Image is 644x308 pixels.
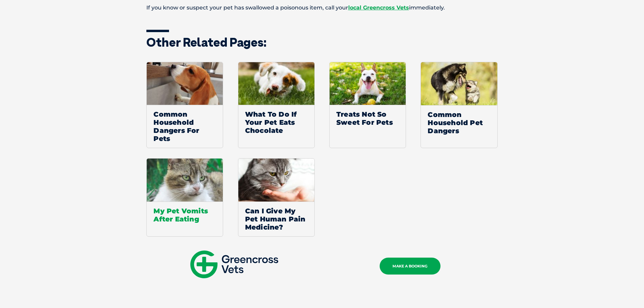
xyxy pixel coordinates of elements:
span: Can I Give My Pet Human Pain Medicine? [238,202,314,236]
img: gxv-logo-mobile.svg [190,251,278,278]
img: Default Thumbnail [421,62,497,105]
a: My Pet Vomits After Eating [146,158,223,237]
a: Common Household Dangers For Pets [146,62,223,148]
a: MAKE A BOOKING [380,258,440,275]
h3: Other related pages: [146,36,498,48]
div: If you know or suspect your pet has swallowed a poisonous item, call your immediately. [146,2,498,14]
span: Common Household Dangers For Pets [147,105,223,148]
span: Common Household Pet Dangers [421,105,497,140]
span: Treats Not So Sweet For Pets [330,105,406,132]
span: My Pet Vomits After Eating [147,202,223,228]
a: Can I Give My Pet Human Pain Medicine? [238,158,315,237]
a: What To Do If Your Pet Eats Chocolate [238,62,315,148]
a: local Greencross Vets [348,4,409,11]
a: Treats Not So Sweet For Pets [329,62,406,148]
span: What To Do If Your Pet Eats Chocolate [238,105,314,140]
a: Default ThumbnailCommon Household Pet Dangers [421,62,497,148]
